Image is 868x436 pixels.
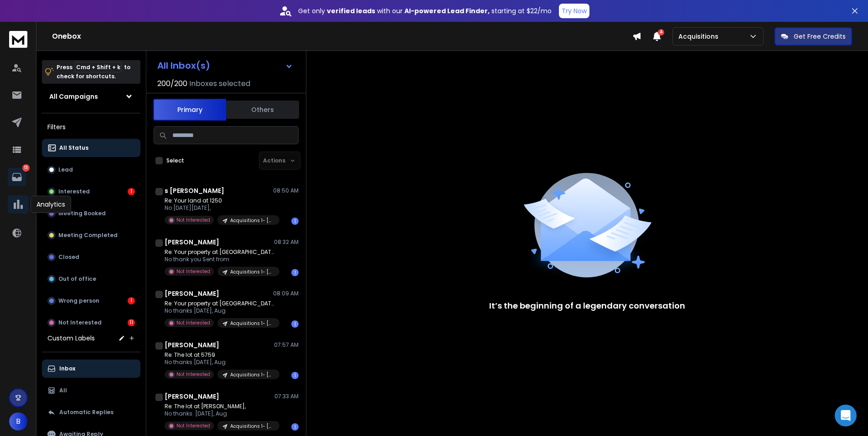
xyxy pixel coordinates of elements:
button: All [42,381,140,400]
button: Wrong person1 [42,292,140,310]
span: Cmd + Shift + k [75,62,122,72]
p: Not Interested [176,319,210,326]
h3: Custom Labels [47,334,95,343]
a: 13 [8,168,26,186]
strong: AI-powered Lead Finder, [404,6,490,15]
p: Interested [58,188,90,195]
p: Out of office [58,275,96,283]
p: Closed [58,253,79,261]
div: 1 [291,320,299,328]
button: Inbox [42,360,140,378]
p: Re: Your land at 1250 [165,197,274,204]
div: 1 [128,297,135,304]
button: B [9,412,27,431]
button: Out of office [42,270,140,288]
p: 13 [22,164,30,172]
p: Try Now [562,6,587,15]
div: 11 [128,319,135,326]
h1: [PERSON_NAME] [165,392,219,401]
p: Not Interested [176,371,210,378]
button: Interested1 [42,183,140,201]
p: Not Interested [176,422,210,429]
h1: All Inbox(s) [157,61,210,70]
div: 1 [291,372,299,379]
p: Get only with our starting at $22/mo [298,6,552,15]
div: 1 [291,218,299,225]
p: Meeting Completed [58,232,118,239]
p: Acquisitions 1- [US_STATE] [230,269,274,275]
h1: All Campaigns [49,92,98,101]
p: Meeting Booked [58,210,106,217]
div: 1 [291,269,299,276]
p: All [59,387,67,394]
button: Not Interested11 [42,314,140,332]
button: Lead [42,161,140,179]
p: Automatic Replies [59,409,114,416]
div: Open Intercom Messenger [835,405,857,426]
button: Primary [153,99,226,121]
button: All Campaigns [42,87,140,106]
h3: Inboxes selected [189,78,250,89]
label: Select [166,157,184,164]
p: Acquisitions 1- [US_STATE] [230,423,274,430]
p: Acquisitions 1- [US_STATE] [230,371,274,378]
p: 08:09 AM [273,290,299,297]
h1: Onebox [52,31,632,42]
p: Not Interested [176,217,210,223]
p: Re: The lot at 5759 [165,351,274,359]
p: No thank you Sent from [165,256,274,263]
p: Inbox [59,365,75,372]
button: All Status [42,139,140,157]
p: It’s the beginning of a legendary conversation [489,299,685,312]
h1: s [PERSON_NAME] [165,186,224,195]
p: Wrong person [58,297,99,304]
p: Acquisitions [678,32,722,41]
p: Not Interested [176,268,210,275]
button: Automatic Replies [42,403,140,421]
p: No thanks [DATE], Aug [165,359,274,366]
p: Get Free Credits [794,32,846,41]
p: No thanks [DATE], Aug [165,307,274,314]
p: Re: Your property at [GEOGRAPHIC_DATA] [165,300,274,307]
button: Try Now [559,4,589,18]
p: Re: Your property at [GEOGRAPHIC_DATA], [165,248,274,256]
img: logo [9,31,27,48]
p: 07:57 AM [274,341,299,349]
button: Others [226,100,299,120]
button: Get Free Credits [775,27,852,46]
p: All Status [59,144,88,152]
div: 1 [291,423,299,431]
p: 08:50 AM [273,187,299,194]
p: Acquisitions 1- [US_STATE] [230,217,274,224]
p: 07:33 AM [274,393,299,400]
strong: verified leads [327,6,375,15]
span: 4 [658,29,664,35]
h1: [PERSON_NAME] [165,340,219,350]
p: Re: The lot at [PERSON_NAME], [165,403,274,410]
p: Acquisitions 1- [US_STATE] [230,320,274,327]
h3: Filters [42,121,140,133]
p: 08:32 AM [274,238,299,246]
button: Closed [42,248,140,266]
h1: [PERSON_NAME] [165,289,219,298]
button: Meeting Completed [42,226,140,244]
p: Lead [58,166,73,173]
h1: [PERSON_NAME] [165,238,219,247]
p: No thanks. [DATE], Aug [165,410,274,417]
button: Meeting Booked [42,204,140,223]
div: Analytics [31,196,71,213]
p: No [DATE][DATE], [165,204,274,212]
div: 1 [128,188,135,195]
button: All Inbox(s) [150,56,300,75]
p: Press to check for shortcuts. [57,63,130,81]
p: Not Interested [58,319,102,326]
span: 200 / 200 [157,78,187,89]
